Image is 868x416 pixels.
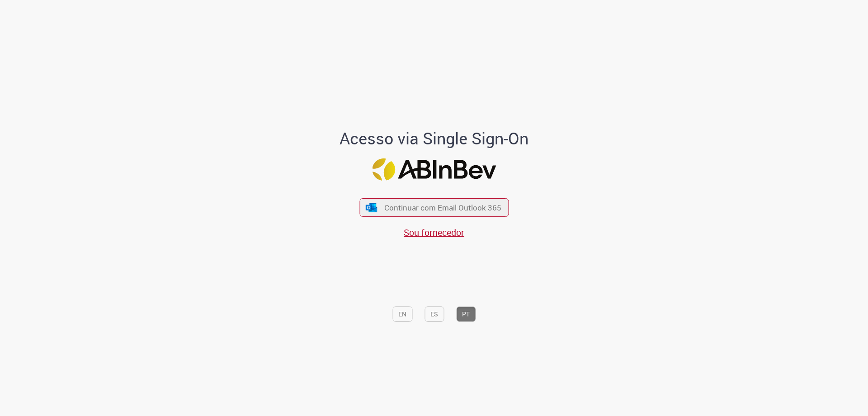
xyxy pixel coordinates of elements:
button: ícone Azure/Microsoft 360 Continuar com Email Outlook 365 [359,198,509,217]
img: ícone Azure/Microsoft 360 [365,203,378,212]
button: ES [425,306,444,322]
a: Sou fornecedor [404,226,464,239]
button: EN [392,306,412,322]
span: Continuar com Email Outlook 365 [384,202,501,213]
h1: Acesso via Single Sign-On [309,129,560,148]
img: Logo ABInBev [372,158,496,181]
button: PT [456,306,476,322]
